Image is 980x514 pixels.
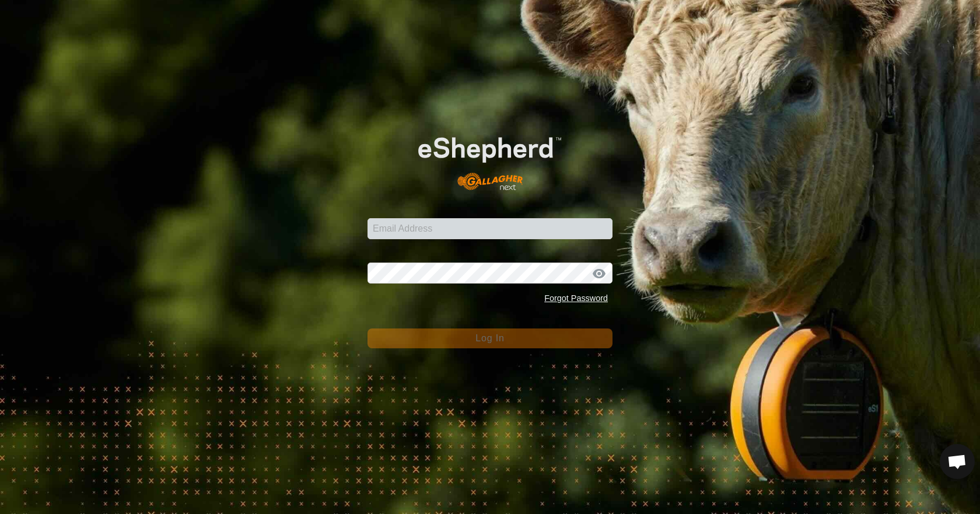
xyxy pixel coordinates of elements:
a: Open chat [940,444,975,479]
button: Log In [367,328,612,348]
input: Email Address [367,218,612,239]
a: Forgot Password [544,293,608,303]
span: Log In [475,333,504,343]
img: E-shepherd Logo [392,117,588,200]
